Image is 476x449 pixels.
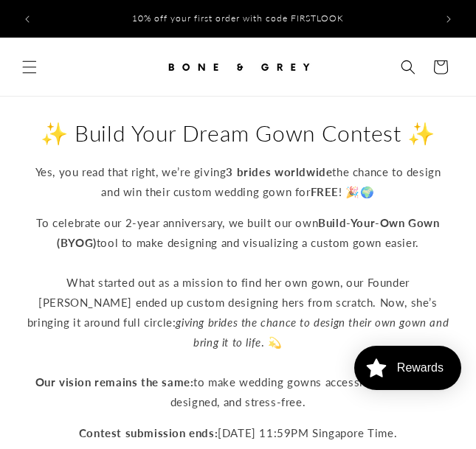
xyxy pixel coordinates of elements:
[311,185,339,198] strong: FREE
[132,13,344,24] span: 10% off your first order with code FIRSTLOOK
[176,316,449,349] em: giving brides the chance to design their own gown and bring it to life
[275,165,332,178] strong: worldwide
[35,375,194,389] strong: Our vision remains the same:
[226,165,271,178] strong: 3 brides
[432,3,465,35] button: Next announcement
[397,361,444,375] div: Rewards
[26,423,450,443] p: [DATE] 11:59PM Singapore Time.
[165,51,312,83] img: Bone and Grey Bridal
[79,426,218,439] strong: Contest submission ends:
[11,3,44,35] button: Previous announcement
[13,51,46,83] summary: Menu
[26,162,450,202] p: Yes, you read that right, we’re giving the chance to design and win their custom wedding gown for...
[159,45,317,88] a: Bone and Grey Bridal
[26,213,450,412] p: To celebrate our 2-year anniversary, we built our own tool to make designing and visualizing a cu...
[392,51,424,83] summary: Search
[26,119,450,147] h2: ✨ Build Your Dream Gown Contest ✨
